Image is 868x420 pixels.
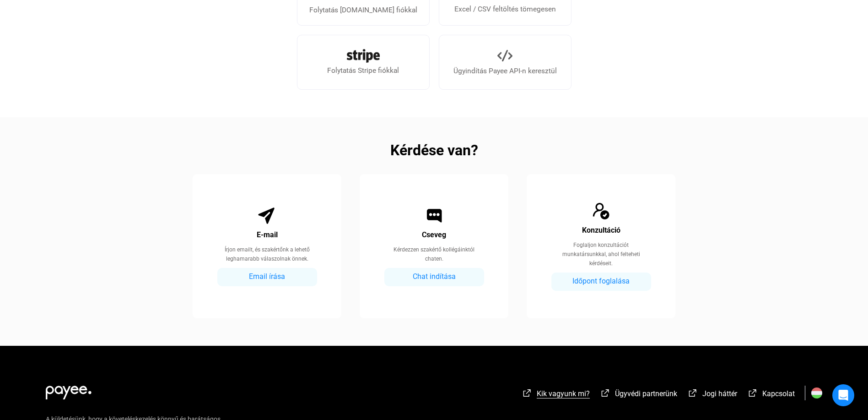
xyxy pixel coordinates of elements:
[46,381,92,399] img: white-payee-white-dot.svg
[384,268,484,286] button: Chat indítása
[249,272,285,281] font: Email írása
[454,4,556,15] div: Excel / CSV feltöltés tömegesen
[497,48,512,63] img: API
[422,229,446,240] div: Cseveg
[390,145,478,156] h2: Kérdése van?
[762,389,795,398] span: Kapcsolat
[217,245,317,263] div: Írjon emailt, és szakértőnk a lehető leghamarabb válaszolnak önnek.
[413,272,456,281] font: Chat indítása
[551,273,651,291] button: Időpont foglalása
[687,388,698,398] img: külső-link-fehér
[347,49,380,63] img: Csík
[439,35,571,90] a: Ügyindítás Payee API-n keresztül
[257,229,278,240] div: E-mail
[297,35,430,90] a: Folytatás Stripe fiókkal
[592,202,610,220] img: Konzultáció
[453,65,557,76] div: Ügyindítás Payee API-n keresztül
[309,5,417,16] div: Folytatás [DOMAIN_NAME] fiókkal
[747,391,795,399] a: külső-link-fehérKapcsolat
[687,391,737,399] a: külső-link-fehérJogi háttér
[582,225,620,236] div: Konzultáció
[425,207,443,225] img: Cseveg
[811,387,822,398] img: HU.svg
[832,384,854,406] div: Nyissa meg az Intercom Messengert
[702,389,737,398] span: Jogi háttér
[600,388,611,398] img: külső-link-fehér
[615,389,677,398] span: Ügyvédi partnerünk
[384,245,484,263] div: Kérdezzen szakértő kollégáinktól chaten.
[522,391,590,399] a: külső-link-fehérKik vagyunk mi?
[258,207,276,225] img: E-mail
[217,268,317,286] button: Email írása
[522,388,533,398] img: külső-link-fehér
[537,389,590,398] span: Kik vagyunk mi?
[572,277,630,285] font: Időpont foglalása
[551,240,651,268] div: Foglaljon konzultációt munkatársunkkal, ahol felteheti kérdéseit.
[747,388,758,398] img: külső-link-fehér
[327,65,399,76] div: Folytatás Stripe fiókkal
[600,391,677,399] a: külső-link-fehérÜgyvédi partnerünk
